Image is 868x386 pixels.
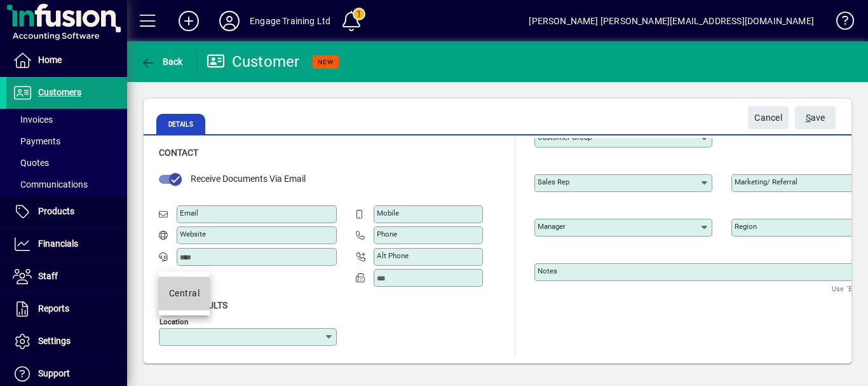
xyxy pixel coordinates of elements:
span: Communications [13,179,88,190]
mat-label: Alt Phone [377,251,409,260]
span: Home [38,55,62,65]
span: Quotes [13,158,49,168]
span: Staff [38,271,58,281]
button: Save [795,106,836,129]
mat-label: Sales rep [538,177,569,186]
span: Invoices [13,114,53,125]
span: Customers [38,87,81,97]
button: Cancel [748,106,789,129]
span: Contact [159,148,198,158]
button: Profile [209,10,250,32]
button: Back [137,50,186,73]
mat-label: Mobile [377,209,399,217]
span: Support [38,368,70,378]
mat-option: Central [159,277,210,310]
button: Add [168,10,209,32]
a: Staff [6,261,127,293]
mat-label: Region [735,222,757,231]
mat-label: Email [180,209,198,217]
span: Financials [38,238,78,249]
div: Engage Training Ltd [250,11,330,31]
mat-label: Marketing/ Referral [735,177,797,186]
span: Payments [13,136,60,146]
a: Home [6,45,127,76]
span: Receive Documents Via Email [191,174,306,184]
mat-label: Notes [538,266,557,275]
a: Payments [6,130,127,152]
span: Settings [38,336,71,346]
span: Back [140,57,183,67]
mat-label: Website [180,230,206,238]
a: Reports [6,293,127,325]
mat-label: Manager [538,222,566,231]
a: Settings [6,326,127,357]
a: Communications [6,174,127,195]
mat-label: Phone [377,230,397,238]
span: Details [156,114,205,134]
a: Invoices [6,109,127,130]
app-page-header-button: Back [127,50,197,73]
a: Knowledge Base [827,3,852,44]
a: Financials [6,228,127,260]
span: Products [38,206,74,216]
div: Customer [207,52,300,72]
div: [PERSON_NAME] [PERSON_NAME][EMAIL_ADDRESS][DOMAIN_NAME] [529,11,814,31]
a: Products [6,196,127,228]
mat-label: Location [159,317,188,326]
span: Cancel [754,107,782,128]
span: ave [806,107,825,128]
div: Central [169,287,200,300]
span: NEW [318,58,334,66]
span: S [806,113,811,123]
span: Reports [38,303,69,314]
a: Quotes [6,152,127,174]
